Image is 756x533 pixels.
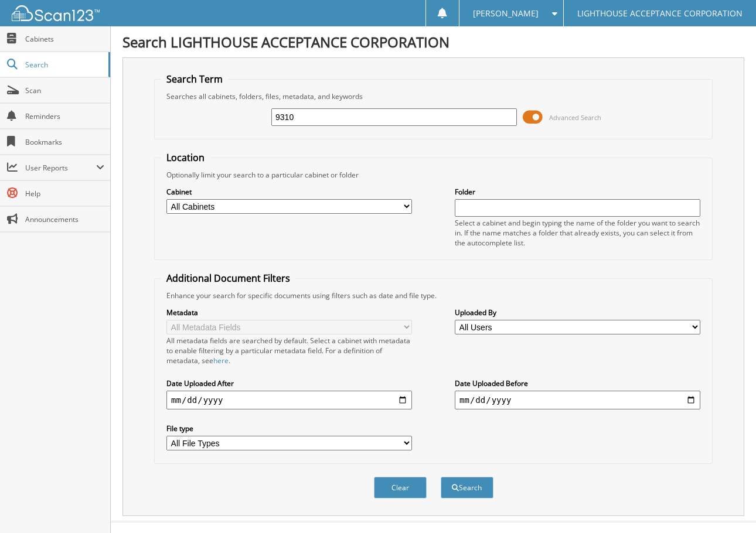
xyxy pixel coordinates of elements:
span: User Reports [25,163,96,173]
span: Advanced Search [549,113,601,122]
span: Bookmarks [25,137,104,147]
label: Folder [455,187,700,197]
div: Enhance your search for specific documents using filters such as date and file type. [161,291,706,300]
div: Select a cabinet and begin typing the name of the folder you want to search in. If the name match... [455,218,700,248]
button: Clear [374,477,427,498]
span: Search [25,60,103,70]
span: Reminders [25,111,104,121]
label: Date Uploaded After [166,378,412,388]
label: File type [166,423,412,433]
button: Search [441,477,493,498]
label: Metadata [166,307,412,317]
span: [PERSON_NAME] [473,10,539,17]
span: Scan [25,86,104,95]
div: All metadata fields are searched by default. Select a cabinet with metadata to enable filtering b... [166,336,412,365]
span: Cabinets [25,34,104,44]
label: Uploaded By [455,307,700,317]
div: Optionally limit your search to a particular cabinet or folder [161,170,706,180]
input: end [455,391,700,409]
label: Cabinet [166,187,412,197]
legend: Search Term [161,73,229,86]
img: scan123-logo-white.svg [12,5,100,21]
legend: Additional Document Filters [161,272,296,285]
input: start [166,391,412,409]
div: Searches all cabinets, folders, files, metadata, and keywords [161,91,706,101]
a: here [213,356,229,365]
span: LIGHTHOUSE ACCEPTANCE CORPORATION [577,10,743,17]
legend: Location [161,151,210,164]
span: Help [25,189,104,199]
label: Date Uploaded Before [455,378,700,388]
span: Announcements [25,214,104,224]
h1: Search LIGHTHOUSE ACCEPTANCE CORPORATION [122,32,744,52]
iframe: Chat Widget [697,477,756,533]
